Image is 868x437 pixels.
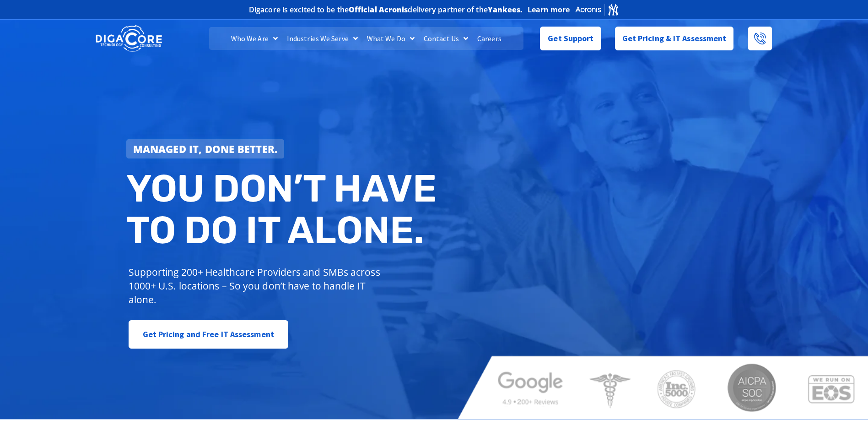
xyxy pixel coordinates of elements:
[540,27,601,50] a: Get Support
[548,29,593,48] span: Get Support
[615,27,734,50] a: Get Pricing & IT Assessment
[282,27,362,50] a: Industries We Serve
[249,6,523,13] h2: Digacore is excited to be the delivery partner of the
[126,139,285,158] a: Managed IT, done better.
[209,27,523,50] nav: Menu
[528,5,570,14] a: Learn more
[349,5,408,15] b: Official Acronis
[129,265,384,306] p: Supporting 200+ Healthcare Providers and SMBs across 1000+ U.S. locations – So you don’t have to ...
[575,3,620,16] img: Acronis
[488,5,523,15] b: Yankees.
[126,168,441,251] h2: You don’t have to do IT alone.
[143,325,274,344] span: Get Pricing and Free IT Assessment
[129,320,288,349] a: Get Pricing and Free IT Assessment
[226,27,282,50] a: Who We Are
[622,29,727,48] span: Get Pricing & IT Assessment
[419,27,473,50] a: Contact Us
[96,24,162,53] img: DigaCore Technology Consulting
[473,27,506,50] a: Careers
[362,27,419,50] a: What We Do
[133,142,278,156] strong: Managed IT, done better.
